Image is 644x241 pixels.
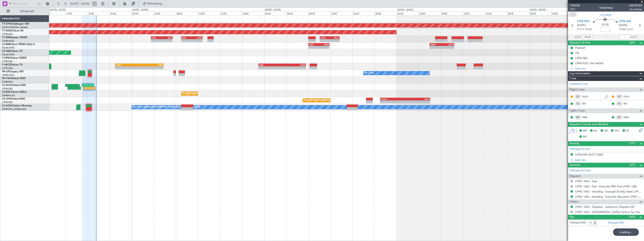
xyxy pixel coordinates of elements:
span: All Aircraft [11,10,44,13]
span: FFC [614,129,619,133]
a: LFPB/LBG [2,67,13,70]
div: - [282,66,305,69]
span: Pax [569,215,574,220]
span: AC [594,129,597,133]
div: - [319,46,329,49]
div: Add new [575,158,642,162]
input: --:-- [620,35,630,40]
a: CS-DOUGlobal 6500 [2,84,26,87]
div: 08:00 [308,11,330,15]
span: Dispatch Checks and Weather [569,122,609,127]
span: ETOT [577,27,584,32]
a: T7-EMIHawker 900XP [2,36,27,39]
div: LPFR FUEL VIA HADID [575,62,604,65]
div: LSZH [309,43,319,46]
span: Crew [569,76,577,81]
div: 04:00 [419,11,441,15]
span: 17:05 [619,27,625,32]
a: FCBB/BZV [2,80,13,83]
div: - [330,39,339,42]
div: SBRF [259,64,282,66]
span: (3/3) [629,163,635,167]
div: 20:00 [110,11,132,15]
div: HKJK [405,98,430,100]
a: F-GPNJFalcon 900EX [2,57,27,59]
div: CB [575,51,579,55]
span: FP [626,129,629,133]
div: [DATE] - [DATE] [132,8,148,12]
button: Refreshing... [141,0,166,7]
div: 12:00 [463,11,485,15]
a: LFPB / LBG - Fuel - ExecuJet FBO Fuel LFPB / LBG [575,185,637,188]
a: T7-EAGLFalcon 8X [2,30,24,32]
a: LFPB / LBG - Handling - ExecuJet (Skyvalet) LFPB / LBG [575,195,642,198]
a: RFI [582,102,592,106]
span: 9H-YAA [2,77,11,80]
div: Prebrief [575,46,585,50]
div: Planned Maint Lagos ([PERSON_NAME]) [182,90,225,97]
div: 04:00 [286,11,308,15]
div: Add new [575,67,642,70]
span: Permits [569,141,579,146]
div: - [139,66,163,69]
a: LPFR / FAO - [GEOGRAPHIC_DATA] Carbon Tax Fee [575,210,640,214]
span: CR [604,129,608,133]
a: DNMM/LOS [2,94,15,97]
span: CS-RRC [2,91,11,93]
div: ISP [574,115,581,120]
span: ELDT [626,27,633,32]
span: Dispatch [569,174,581,179]
span: MF [583,129,587,133]
span: T7-DYN [2,23,11,25]
button: UTC [569,13,576,16]
div: 12:00 [65,11,88,15]
a: LPFR / FAO - Handling - Execujet (Ex-Sky Valet) LPFR / FAO [575,190,642,193]
a: T7-DYNChallenger 604 [2,23,29,25]
span: CS-JHH [2,98,11,100]
a: LX-INBFalcon 900EX EASy II [2,43,35,46]
div: LFMN [115,64,139,66]
span: CS-DOU [2,84,12,87]
div: 08:00 [441,11,463,15]
div: 04:00 [551,11,573,15]
span: DP [583,135,587,139]
div: 12:00 [330,11,353,15]
div: - [430,46,442,49]
span: Pos Charter [629,8,642,11]
div: 16:00 [88,11,110,15]
a: LFPB/LBG [2,60,13,63]
span: LX-GBH [2,50,11,52]
span: (1/1) [629,141,635,145]
div: 16:00 [485,11,507,15]
div: 00:00 [529,11,551,15]
div: No Crew Ostend-[GEOGRAPHIC_DATA] ([GEOGRAPHIC_DATA]) [133,104,200,110]
div: ORER [319,43,329,46]
div: LFPB FBO [575,56,588,60]
div: 04:00 [154,11,176,15]
div: LSGG [320,37,330,39]
div: [DATE] - [DATE] [530,8,546,12]
input: Trip Number [13,1,36,7]
a: LPFR / FAO - Dispatch - JetAdvisor Dispatch MT [575,205,635,209]
div: BIKF [162,37,172,39]
input: --:-- [582,35,592,40]
div: 16:00 [353,11,375,15]
span: 01:55 [602,23,608,27]
a: CS-JHHGlobal 6000 [2,98,25,100]
div: HEAL [330,37,339,39]
div: - [162,39,172,42]
span: 9H-LPZ [2,70,10,73]
div: Planned Maint [GEOGRAPHIC_DATA] ([GEOGRAPHIC_DATA]) [304,97,369,103]
div: - [192,39,202,42]
div: No Crew [365,70,374,76]
div: 12:00 [198,11,220,15]
button: All Aircraft [5,8,45,15]
span: LMJ413U [629,3,642,8]
span: (4/4) [629,40,635,45]
div: CS [574,101,581,106]
a: LFMD/CEQ [2,74,14,77]
span: LFPB LBG [619,19,631,24]
div: CP [616,94,623,99]
div: Loading... [613,228,639,236]
a: DGO [582,95,592,99]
